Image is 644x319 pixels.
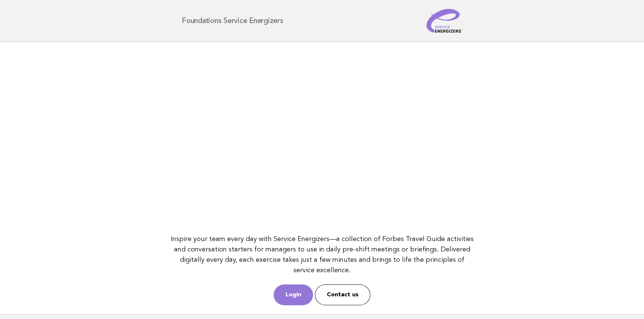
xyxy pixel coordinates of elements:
[315,284,370,305] a: Contact us
[426,9,462,33] img: Service Energizers
[182,17,283,25] h1: Foundations Service Energizers
[274,284,313,305] a: Login
[170,51,474,222] iframe: YouTube video player
[170,234,474,276] p: Inspire your team every day with Service Energizers—a collection of Forbes Travel Guide activitie...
